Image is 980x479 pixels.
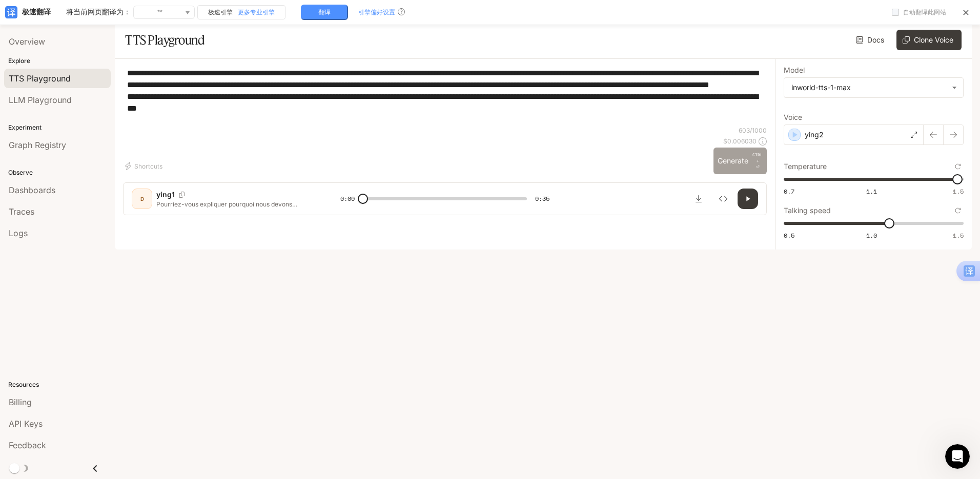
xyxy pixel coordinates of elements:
h1: TTS Playground [125,30,205,50]
div: inworld-tts-1-max [791,82,947,93]
span: 0:00 [340,194,355,204]
p: Talking speed [784,207,831,214]
p: CTRL + [752,152,763,164]
button: Reset to default [952,205,964,216]
span: 1.0 [866,231,877,240]
p: Pourriez-vous expliquer pourquoi nous devons attendre jusqu'en 2025 pour utiliser un parapluie au... [156,200,316,209]
span: 1.5 [953,231,964,240]
button: Inspect [713,189,733,209]
button: GenerateCTRL +⏎ [713,148,767,174]
div: D [134,191,150,207]
span: 0:35 [535,194,549,204]
button: Copy Voice ID [175,192,189,198]
iframe: Intercom live chat [945,444,970,469]
p: $ 0.006030 [723,137,757,145]
span: 0.7 [784,187,794,196]
button: Download audio [688,189,709,209]
div: inworld-tts-1-max [784,78,963,97]
p: ⏎ [752,152,763,170]
span: 1.1 [866,187,877,196]
span: 1.5 [953,187,964,196]
a: Docs [854,30,888,50]
p: Temperature [784,163,827,170]
button: Reset to default [952,161,964,172]
span: 0.5 [784,231,794,240]
p: 603 / 1000 [739,126,767,135]
p: ying1 [156,190,175,200]
button: Clone Voice [896,30,962,50]
p: Voice [784,114,802,121]
button: Shortcuts [123,158,167,174]
p: ying2 [805,130,824,140]
p: Model [784,67,805,74]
